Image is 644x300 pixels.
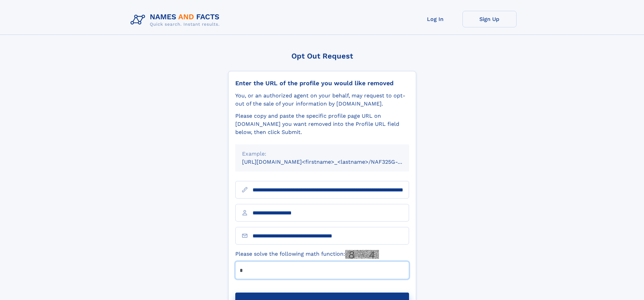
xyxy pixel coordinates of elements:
[235,112,409,136] div: Please copy and paste the specific profile page URL on [DOMAIN_NAME] you want removed into the Pr...
[235,250,379,259] label: Please solve the following math function:
[228,52,416,60] div: Opt Out Request
[128,11,225,29] img: Logo Names and Facts
[235,92,409,108] div: You, or an authorized agent on your behalf, may request to opt-out of the sale of your informatio...
[235,79,409,87] div: Enter the URL of the profile you would like removed
[242,150,402,158] div: Example:
[462,11,517,27] a: Sign Up
[242,159,422,165] small: [URL][DOMAIN_NAME]<firstname>_<lastname>/NAF325G-xxxxxxxx
[408,11,462,27] a: Log In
